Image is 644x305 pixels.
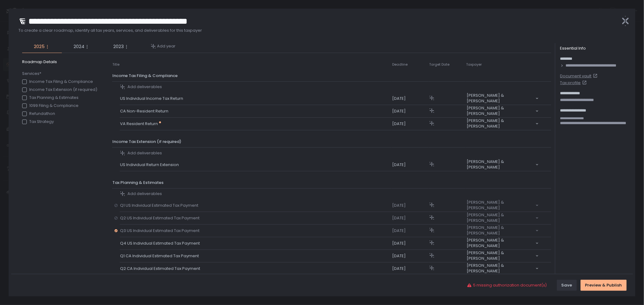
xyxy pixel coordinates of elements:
div: Search for option [466,159,539,171]
span: Services* [22,71,97,76]
input: Search for option [467,223,535,224]
input: Search for option [467,261,535,262]
span: VA Resident Return [120,121,160,127]
button: Preview & Publish [581,280,627,291]
th: Deadline [392,59,429,70]
span: [PERSON_NAME] & [PERSON_NAME] [467,263,535,274]
input: Search for option [467,116,535,117]
td: [DATE] [392,225,429,237]
a: Document vault [560,73,630,79]
div: Search for option [466,105,539,117]
span: Q1 CA Individual Estimated Tax Payment [120,253,201,259]
button: Save [557,280,577,291]
th: Target Date [429,59,466,70]
div: Essential Info [560,46,630,51]
span: Q2 US Individual Estimated Tax Payment [120,215,202,221]
div: Search for option [466,225,539,237]
span: 2025 [34,43,45,50]
div: Save [561,283,572,288]
span: Income Tax Extension (if required) [112,139,181,144]
div: Search for option [466,212,539,224]
td: [DATE] [392,237,429,250]
span: Q4 US Individual Estimated Tax Payment [120,241,202,246]
input: Search for option [467,236,535,237]
td: [DATE] [392,118,429,130]
span: US Individual Return Extension [120,162,181,168]
div: Search for option [466,263,539,274]
span: Q2 CA Individual Estimated Tax Payment [120,266,203,271]
span: Income Tax Filing & Compliance [112,73,178,79]
span: Tax Planning & Estimates [112,180,163,185]
div: Search for option [466,238,539,249]
span: To create a clear roadmap, identify all tax years, services, and deliverables for this taxpayer [18,28,616,33]
span: [PERSON_NAME] & [PERSON_NAME] [467,212,535,223]
span: 5 missing authorization document(s) [473,283,547,288]
td: [DATE] [392,250,429,262]
span: 2023 [113,43,124,50]
div: Search for option [466,93,539,104]
span: US Individual Income Tax Return [120,96,186,101]
span: [PERSON_NAME] & [PERSON_NAME] [467,225,535,236]
td: [DATE] [392,159,429,171]
span: [PERSON_NAME] & [PERSON_NAME] [467,250,535,261]
span: Roadmap Details [22,59,100,65]
div: Search for option [466,200,539,211]
span: [PERSON_NAME] & [PERSON_NAME] [467,118,535,129]
div: Search for option [466,250,539,262]
td: [DATE] [392,262,429,275]
span: [PERSON_NAME] & [PERSON_NAME] [467,200,535,211]
th: Title [112,59,120,70]
input: Search for option [467,104,535,104]
span: Add deliverables [127,150,162,156]
span: Q1 US Individual Estimated Tax Payment [120,203,201,208]
td: [DATE] [392,105,429,118]
input: Search for option [467,249,535,249]
td: [DATE] [392,212,429,225]
button: Add year [151,43,175,49]
span: [PERSON_NAME] & [PERSON_NAME] [467,93,535,104]
span: [PERSON_NAME] & [PERSON_NAME] [467,159,535,170]
div: Search for option [466,118,539,130]
span: [PERSON_NAME] & [PERSON_NAME] [467,238,535,249]
span: CA Non-Resident Return [120,108,171,114]
span: Add deliverables [127,191,162,197]
span: Q3 US Individual Estimated Tax Payment [120,228,202,234]
input: Search for option [467,170,535,171]
td: [DATE] [392,92,429,105]
input: Search for option [467,211,535,211]
th: Taxpayer [466,59,539,70]
div: Preview & Publish [585,283,622,288]
input: Search for option [467,129,535,130]
span: Add deliverables [127,84,162,90]
span: 2024 [74,43,84,50]
td: [DATE] [392,199,429,212]
a: Tax profile [560,80,630,86]
span: [PERSON_NAME] & [PERSON_NAME] [467,105,535,116]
